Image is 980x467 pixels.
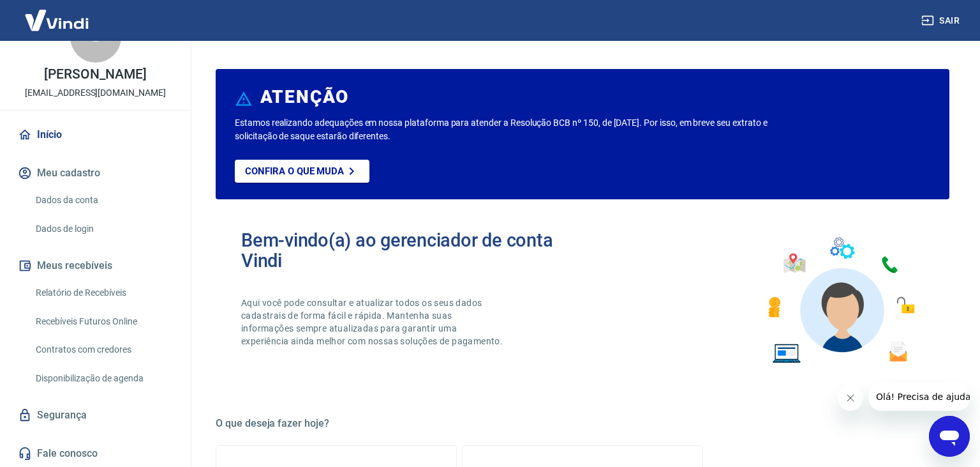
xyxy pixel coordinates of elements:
a: Contratos com credores [31,337,175,363]
a: Disponibilização de agenda [31,365,175,392]
a: Recebíveis Futuros Online [31,309,175,335]
a: Dados de login [31,216,175,242]
a: Confira o que muda [235,160,369,183]
button: Meus recebíveis [15,252,175,280]
h2: Bem-vindo(a) ao gerenciador de conta Vindi [241,230,583,271]
a: Dados da conta [31,187,175,213]
a: Segurança [15,401,175,429]
a: Início [15,121,175,149]
img: Vindi [15,1,98,40]
p: [EMAIL_ADDRESS][DOMAIN_NAME] [25,86,166,100]
iframe: Fechar mensagem [838,385,863,411]
p: [PERSON_NAME] [44,68,146,81]
a: Relatório de Recebíveis [31,280,175,306]
button: Sair [919,9,965,33]
span: Olá! Precisa de ajuda? [8,9,107,19]
iframe: Botão para abrir a janela de mensagens [929,416,970,457]
img: Imagem de um avatar masculino com diversos icones exemplificando as funcionalidades do gerenciado... [757,230,924,371]
button: Meu cadastro [15,159,175,187]
p: Confira o que muda [245,165,344,177]
p: Aqui você pode consultar e atualizar todos os seus dados cadastrais de forma fácil e rápida. Mant... [241,296,505,348]
p: Estamos realizando adequações em nossa plataforma para atender a Resolução BCB nº 150, de [DATE].... [235,116,791,143]
iframe: Mensagem da empresa [868,383,970,411]
h6: ATENÇÃO [260,91,349,103]
h5: O que deseja fazer hoje? [216,417,949,430]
